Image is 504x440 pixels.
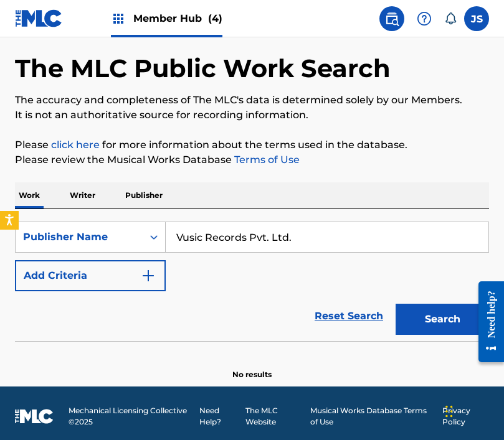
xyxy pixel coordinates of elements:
[384,11,399,26] img: search
[15,138,489,152] p: Please for more information about the terms used in the database.
[464,6,489,31] div: User Menu
[417,11,432,26] img: help
[15,152,489,167] p: Please review the Musical Works Database
[445,393,453,430] div: Drag
[412,6,437,31] div: Help
[66,182,99,208] p: Writer
[15,222,489,341] form: Search Form
[15,182,44,208] p: Work
[199,405,238,428] a: Need Help?
[141,268,156,283] img: 9d2ae6d4665cec9f34b9.svg
[15,93,489,108] p: The accuracy and completeness of The MLC's data is determined solely by our Members.
[15,108,489,123] p: It is not an authoritative source for recording information.
[442,380,504,440] iframe: Chat Widget
[245,405,303,428] a: The MLC Website
[396,304,489,335] button: Search
[379,6,404,31] a: Public Search
[232,154,300,166] a: Terms of Use
[69,405,192,428] span: Mechanical Licensing Collective © 2025
[232,354,272,380] p: No results
[444,12,457,25] div: Notifications
[208,12,222,24] span: (4)
[308,302,389,330] a: Reset Search
[111,11,126,26] img: Top Rightsholders
[51,139,100,151] a: click here
[15,9,63,27] img: MLC Logo
[15,53,391,84] h1: The MLC Public Work Search
[133,11,222,26] span: Member Hub
[15,260,166,291] button: Add Criteria
[310,405,435,428] a: Musical Works Database Terms of Use
[121,182,166,208] p: Publisher
[469,271,504,372] iframe: Resource Center
[15,409,54,424] img: logo
[23,230,135,245] div: Publisher Name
